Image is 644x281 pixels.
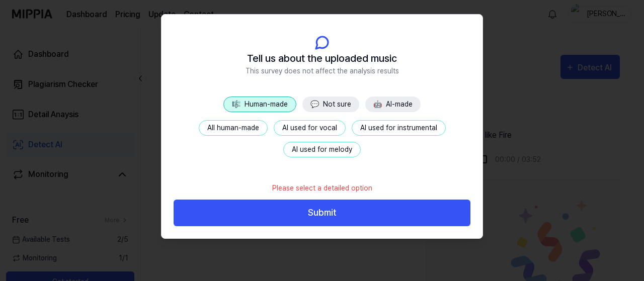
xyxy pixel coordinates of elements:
button: AI used for instrumental [352,120,446,136]
span: 🎼 [232,100,240,108]
span: This survey does not affect the analysis results [246,66,399,76]
span: Tell us about the uploaded music [247,51,397,66]
button: Submit [174,200,470,226]
div: Please select a detailed option [266,177,378,200]
span: 🤖 [373,100,382,108]
button: AI used for melody [283,142,361,157]
span: 💬 [310,100,319,108]
button: All human-made [199,120,268,136]
button: 💬Not sure [302,97,359,112]
button: 🤖AI-made [365,97,421,112]
button: AI used for vocal [274,120,346,136]
button: 🎼Human-made [223,97,296,112]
